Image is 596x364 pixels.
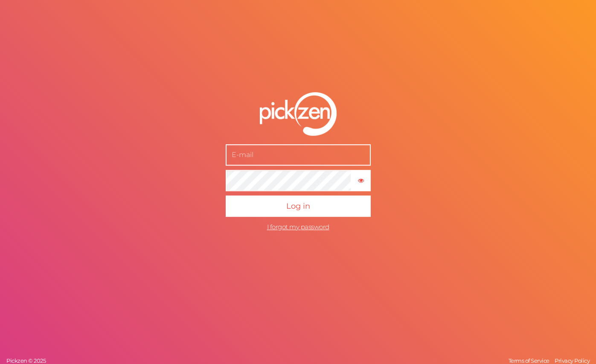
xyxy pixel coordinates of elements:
[555,357,590,364] span: Privacy Policy
[509,357,549,364] span: Terms of Service
[552,357,592,364] a: Privacy Policy
[226,144,371,166] input: E-mail
[260,92,337,136] img: pz-logo-white.png
[4,357,48,364] a: Pickzen © 2025
[286,201,310,211] span: Log in
[506,357,552,364] a: Terms of Service
[267,223,329,231] a: I forgot my password
[226,195,371,217] button: Log in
